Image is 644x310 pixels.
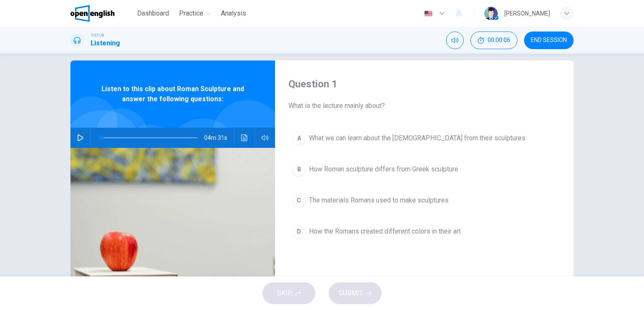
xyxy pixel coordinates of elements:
button: Dashboard [134,6,172,21]
img: en [423,11,434,17]
button: Practice [176,6,214,21]
button: CThe materials Romans used to make sculptures [288,190,560,211]
div: Mute [446,32,464,49]
span: 00:00:06 [488,37,510,44]
h4: Question 1 [288,77,560,91]
span: 04m 31s [204,128,234,148]
div: D [292,225,306,238]
a: OpenEnglish logo [70,5,134,22]
span: END SESSION [531,37,567,44]
span: Practice [179,8,203,18]
button: Analysis [218,6,249,21]
img: Profile picture [484,7,498,20]
button: 00:00:06 [470,32,517,49]
span: What we can learn about the [DEMOGRAPHIC_DATA] from their sculptures [309,133,525,143]
span: Listen to this clip about Roman Sculpture and answer the following questions: [98,84,248,104]
span: Analysis [221,8,246,18]
button: BHow Roman sculpture differs from Greek sculpture [288,159,560,180]
div: B [292,163,306,176]
span: Dashboard [137,8,169,18]
div: Hide [470,32,517,49]
button: END SESSION [524,32,574,49]
button: Click to see the audio transcription [238,128,251,148]
button: AWhat we can learn about the [DEMOGRAPHIC_DATA] from their sculptures [288,128,560,149]
div: [PERSON_NAME] [504,8,550,18]
span: How Roman sculpture differs from Greek sculpture [309,164,458,174]
span: What is the lecture mainly about? [288,101,560,111]
span: TOEFL® [91,32,104,38]
img: OpenEnglish logo [70,5,114,22]
button: DHow the Romans created different colors in their art [288,221,560,242]
span: The materials Romans used to make sculptures [309,195,449,205]
h1: Listening [91,38,120,48]
div: A [292,131,306,145]
div: C [292,194,306,207]
span: How the Romans created different colors in their art [309,226,461,236]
